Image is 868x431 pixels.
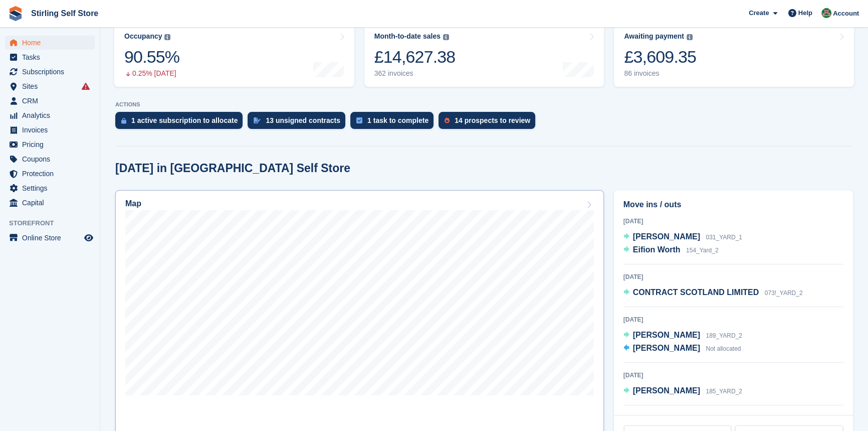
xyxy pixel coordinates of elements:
[821,8,831,18] img: Lucy
[5,196,95,210] a: menu
[5,231,95,245] a: menu
[374,69,456,78] div: 362 invoices
[5,36,95,50] a: menu
[22,137,82,152] span: Pricing
[623,286,803,300] a: CONTRACT SCOTLAND LIMITED 073!_YARD_2
[623,244,719,257] a: Eifion Worth 154_Yard_2
[115,112,248,134] a: 1 active subscription to allocate
[614,23,854,87] a: Awaiting payment £3,609.35 86 invoices
[22,152,82,166] span: Coupons
[5,108,95,122] a: menu
[5,137,95,152] a: menu
[27,5,102,22] a: Stirling Self Store
[623,231,742,244] a: [PERSON_NAME] 031_YARD_1
[124,32,162,41] div: Occupancy
[248,112,350,134] a: 13 unsigned contracts
[374,47,456,67] div: £14,627.38
[5,50,95,64] a: menu
[115,162,350,175] h2: [DATE] in [GEOGRAPHIC_DATA] Self Store
[439,112,540,134] a: 14 prospects to review
[22,181,82,195] span: Settings
[706,388,742,395] span: 185_YARD_2
[686,247,719,254] span: 154_Yard_2
[5,94,95,108] a: menu
[623,199,843,211] h2: Move ins / outs
[125,199,141,208] h2: Map
[687,34,693,40] img: icon-info-grey-7440780725fd019a000dd9b08b2336e03edf1995a4989e88bcd33f0948082b44.svg
[623,385,742,398] a: [PERSON_NAME] 185_YARD_2
[9,218,100,228] span: Storefront
[82,82,90,90] i: Smart entry sync failures have occurred
[633,232,700,241] span: [PERSON_NAME]
[623,315,843,324] div: [DATE]
[364,23,604,87] a: Month-to-date sales £14,627.38 362 invoices
[5,181,95,195] a: menu
[22,36,82,50] span: Home
[833,9,859,19] span: Account
[5,79,95,93] a: menu
[633,344,700,352] span: [PERSON_NAME]
[455,116,530,124] div: 14 prospects to review
[254,117,261,123] img: contract_signature_icon-13c848040528278c33f63329250d36e43548de30e8caae1d1a13099fd9432cc5.svg
[706,332,742,339] span: 189_YARD_2
[22,123,82,137] span: Invoices
[623,371,843,380] div: [DATE]
[22,50,82,64] span: Tasks
[121,117,126,124] img: active_subscription_to_allocate_icon-d502201f5373d7db506a760aba3b589e785aa758c864c3986d89f69b8ff3...
[131,116,238,124] div: 1 active subscription to allocate
[5,123,95,137] a: menu
[633,331,700,339] span: [PERSON_NAME]
[765,290,803,297] span: 073!_YARD_2
[266,116,340,124] div: 13 unsigned contracts
[623,329,742,342] a: [PERSON_NAME] 189_YARD_2
[115,101,853,108] p: ACTIONS
[367,116,428,124] div: 1 task to complete
[445,117,450,123] img: prospect-51fa495bee0391a8d652442698ab0144808aea92771e9ea1ae160a38d050c398.svg
[350,112,439,134] a: 1 task to complete
[623,217,843,226] div: [DATE]
[164,34,170,40] img: icon-info-grey-7440780725fd019a000dd9b08b2336e03edf1995a4989e88bcd33f0948082b44.svg
[633,245,681,254] span: Eifion Worth
[8,6,23,21] img: stora-icon-8386f47178a22dfd0bd8f6a31ec36ba5ce8667c1dd55bd0f319d3a0aa187defe.svg
[22,167,82,181] span: Protection
[5,65,95,79] a: menu
[22,65,82,79] span: Subscriptions
[633,386,700,395] span: [PERSON_NAME]
[22,79,82,93] span: Sites
[5,167,95,181] a: menu
[22,196,82,210] span: Capital
[83,232,95,244] a: Preview store
[706,345,741,352] span: Not allocated
[5,152,95,166] a: menu
[623,413,843,422] div: [DATE]
[22,94,82,108] span: CRM
[623,272,843,281] div: [DATE]
[374,32,441,41] div: Month-to-date sales
[443,34,449,40] img: icon-info-grey-7440780725fd019a000dd9b08b2336e03edf1995a4989e88bcd33f0948082b44.svg
[749,8,769,18] span: Create
[22,108,82,122] span: Analytics
[798,8,812,18] span: Help
[22,231,82,245] span: Online Store
[624,69,696,78] div: 86 invoices
[706,234,742,241] span: 031_YARD_1
[633,288,759,297] span: CONTRACT SCOTLAND LIMITED
[356,117,362,123] img: task-75834270c22a3079a89374b754ae025e5fb1db73e45f91037f5363f120a921f8.svg
[624,32,684,41] div: Awaiting payment
[624,47,696,67] div: £3,609.35
[124,69,179,78] div: 0.25% [DATE]
[114,23,354,87] a: Occupancy 90.55% 0.25% [DATE]
[124,47,179,67] div: 90.55%
[623,342,741,355] a: [PERSON_NAME] Not allocated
